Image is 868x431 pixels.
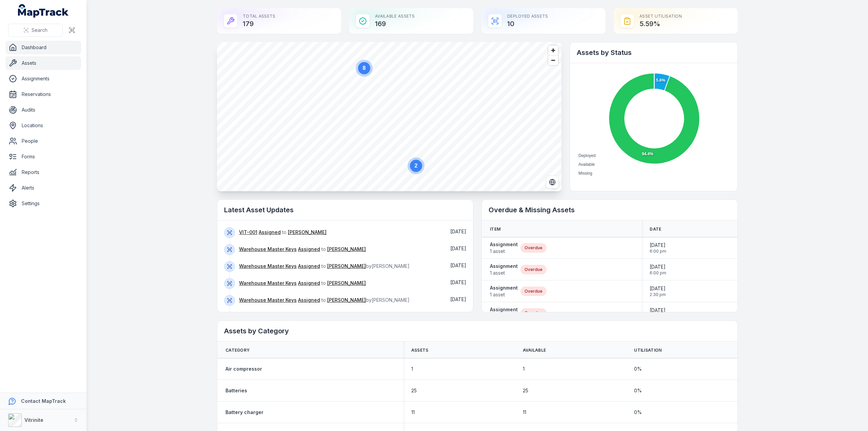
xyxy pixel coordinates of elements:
span: [DATE] [650,307,666,314]
div: Overdue [520,265,547,274]
a: Dashboard [5,41,81,54]
span: to by [PERSON_NAME] [239,263,410,269]
a: Assets [5,56,81,70]
span: 1 [523,366,525,372]
strong: Vitrinite [24,417,43,423]
a: [PERSON_NAME] [327,280,366,287]
div: Overdue [520,243,547,253]
span: Available [523,348,546,353]
a: Assignment1 asset [490,241,518,255]
a: [PERSON_NAME] [327,263,366,270]
a: Assignment [490,306,518,320]
a: Assigned [259,229,281,236]
span: Utilisation [634,348,662,353]
a: Reservations [5,87,81,101]
h2: Assets by Category [224,326,731,336]
span: 0 % [634,366,642,372]
a: Warehouse Master Keys [239,263,297,270]
span: Missing [578,171,592,176]
span: Date [650,227,661,232]
button: Zoom in [548,45,558,55]
a: MapTrack [18,4,69,18]
strong: Contact MapTrack [21,398,66,404]
time: 18/08/2025, 5:09:24 am [450,279,466,285]
time: 05/08/2025, 2:30:00 pm [650,285,666,297]
span: [DATE] [650,242,666,249]
span: 0 % [634,387,642,394]
time: 17/08/2025, 5:04:34 pm [450,296,466,302]
span: 25 [411,387,417,394]
h2: Overdue & Missing Assets [489,205,731,215]
span: 11 [411,409,415,416]
span: [DATE] [450,262,466,268]
span: Available [578,162,595,167]
a: Forms [5,150,81,163]
a: Locations [5,119,81,132]
time: 09/07/2025, 6:00:00 pm [650,263,666,276]
a: Warehouse Master Keys [239,280,297,287]
strong: Assignment [490,285,518,291]
strong: Assignment [490,241,518,248]
a: Assigned [298,263,320,270]
span: to by [PERSON_NAME] [239,297,410,303]
time: 19/08/2025, 5:20:51 am [450,246,466,251]
span: [DATE] [450,279,466,285]
span: 2:30 pm [650,292,666,297]
a: Assignments [5,72,81,85]
span: [DATE] [450,246,466,251]
span: Deployed [578,153,596,158]
span: Item [490,227,500,232]
a: People [5,134,81,148]
span: 1 asset [490,270,518,276]
a: Warehouse Master Keys [239,297,297,303]
a: Assignment1 asset [490,285,518,298]
div: Overdue [520,287,547,296]
a: Reports [5,165,81,179]
time: 14/07/2025, 9:00:00 am [650,307,666,319]
time: 19/08/2025, 8:21:05 am [450,229,466,234]
a: Assignment1 asset [490,263,518,276]
a: Air compressor [225,366,262,372]
strong: Assignment [490,263,518,270]
span: to [239,246,366,252]
span: [DATE] [650,285,666,292]
time: 18/08/2025, 5:09:22 pm [450,262,466,268]
span: 0 % [634,409,642,416]
span: 1 [411,366,413,372]
a: Battery charger [225,409,263,416]
text: 2 [415,163,418,169]
span: Category [225,348,250,353]
strong: Assignment [490,306,518,313]
a: Assigned [298,297,320,303]
a: Settings [5,197,81,210]
span: [DATE] [450,296,466,302]
span: 25 [523,387,528,394]
a: Batteries [225,387,247,394]
span: to [239,280,366,286]
a: Assigned [298,280,320,287]
a: [PERSON_NAME] [288,229,327,236]
span: Assets [411,348,429,353]
button: Search [8,24,63,37]
a: VIT-001 [239,229,257,236]
h2: Latest Asset Updates [224,205,466,215]
div: Overdue [520,308,547,318]
a: Alerts [5,181,81,195]
span: 11 [523,409,526,416]
span: [DATE] [450,229,466,234]
span: [DATE] [650,263,666,270]
a: Assigned [298,246,320,253]
text: 8 [363,65,366,71]
button: Zoom out [548,55,558,65]
canvas: Map [217,42,561,191]
span: to [239,229,327,235]
span: 6:00 pm [650,249,666,254]
a: Warehouse Master Keys [239,246,297,253]
span: Search [32,27,47,34]
span: 6:00 pm [650,270,666,276]
a: Audits [5,103,81,117]
a: [PERSON_NAME] [327,246,366,253]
